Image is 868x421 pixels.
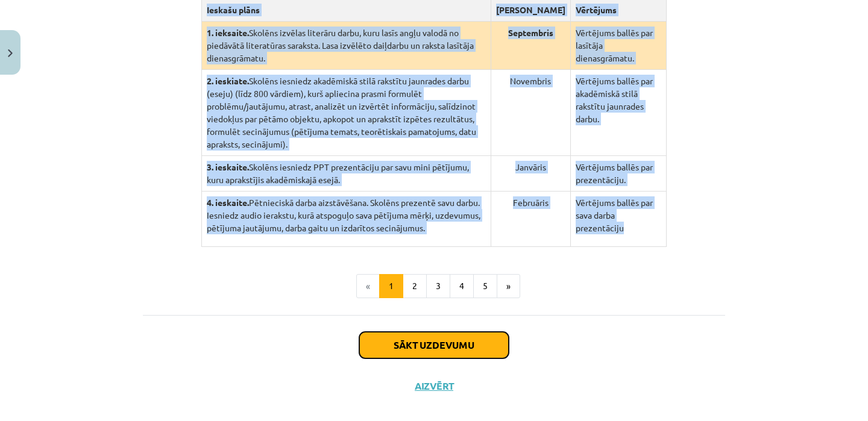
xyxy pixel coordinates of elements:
p: Februāris [496,196,565,209]
td: Janvāris [491,156,570,192]
button: Aizvērt [411,380,457,392]
button: 3 [426,274,450,298]
td: Vērtējums ballēs par akadēmiskā stilā rakstītu jaunrades darbu. [570,70,666,156]
button: 1 [379,274,403,298]
button: 4 [450,274,474,298]
button: 2 [403,274,427,298]
td: Novembris [491,70,570,156]
button: Sākt uzdevumu [359,332,509,358]
strong: 1. ieksaite. [207,27,249,38]
strong: 2. ieskiate. [207,75,249,86]
img: icon-close-lesson-0947bae3869378f0d4975bcd49f059093ad1ed9edebbc8119c70593378902aed.svg [8,49,13,57]
td: Skolēns iesniedz PPT prezentāciju par savu mini pētījumu, kuru aprakstījis akadēmiskajā esejā. [201,156,491,192]
strong: 4. ieskaite. [207,197,249,208]
button: » [497,274,520,298]
td: Vērtējums ballēs par lasītāja dienasgrāmatu. [570,22,666,70]
td: Skolēns izvēlas literāru darbu, kuru lasīs angļu valodā no piedāvātā literatūras saraksta. Lasa i... [201,22,491,70]
button: 5 [473,274,497,298]
strong: Septembris [508,27,553,38]
td: Skolēns iesniedz akadēmiskā stilā rakstītu jaunrades darbu (eseju) (līdz 800 vārdiem), kurš aplie... [201,70,491,156]
p: Pētnieciskā darba aizstāvēšana. Skolēns prezentē savu darbu. Iesniedz audio ierakstu, kurā atspog... [207,196,486,234]
nav: Page navigation example [143,274,725,298]
td: Vērtējums ballēs par sava darba prezentāciju [570,192,666,247]
td: Vērtējums ballēs par prezentāciju. [570,156,666,192]
strong: 3. ieskaite. [207,161,249,172]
